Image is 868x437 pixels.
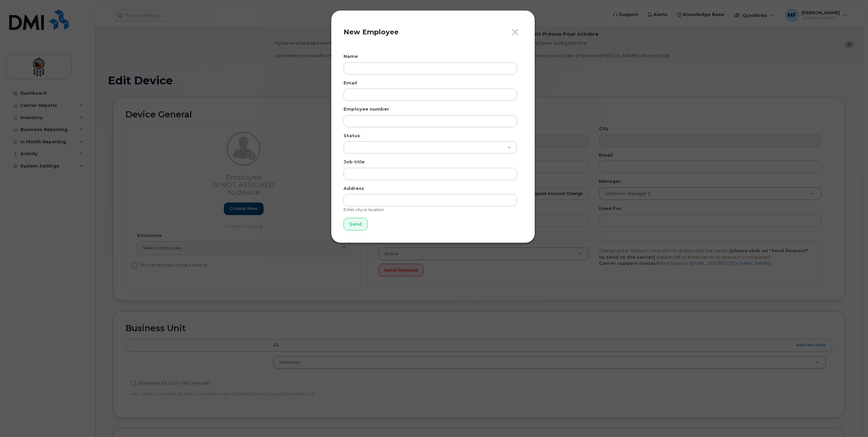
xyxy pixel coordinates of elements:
[344,53,358,60] label: Name
[344,28,522,36] h4: New Employee
[344,185,364,192] label: Address
[344,106,389,112] label: Employee number
[344,218,368,230] input: Send
[344,159,365,165] label: Job title
[344,132,360,139] label: Status
[344,207,384,212] small: Enter city or location
[344,80,357,86] label: Email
